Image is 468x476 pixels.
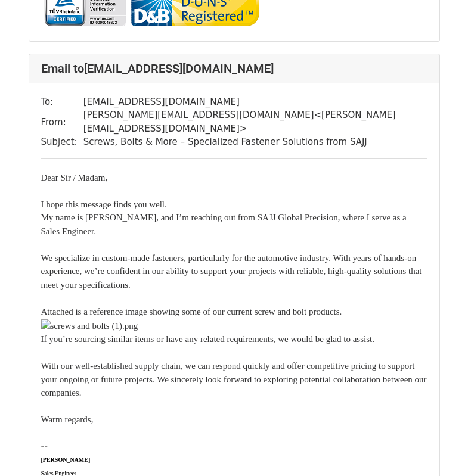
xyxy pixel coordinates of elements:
[41,135,83,149] td: Subject:
[41,95,83,109] td: To:
[83,135,427,149] td: Screws, Bolts & More – Specialized Fastener Solutions from SAJJ
[41,319,138,333] img: screws and bolts (1).png
[83,95,427,109] td: [EMAIL_ADDRESS][DOMAIN_NAME]
[408,419,468,476] div: 聊天小工具
[408,419,468,476] iframe: Chat Widget
[41,173,108,182] font: Dear Sir / Madam,
[41,456,91,463] font: [PERSON_NAME]
[41,200,167,209] font: I hope this message finds you well.
[41,440,48,452] span: --
[41,108,83,135] td: From:
[83,108,427,135] td: [PERSON_NAME][EMAIL_ADDRESS][DOMAIN_NAME] < [PERSON_NAME][EMAIL_ADDRESS][DOMAIN_NAME] >
[41,213,427,424] font: My name is [PERSON_NAME], and I’m reaching out from SAJJ Global Precision, where I serve as a Sal...
[41,61,427,76] h4: Email to [EMAIL_ADDRESS][DOMAIN_NAME]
